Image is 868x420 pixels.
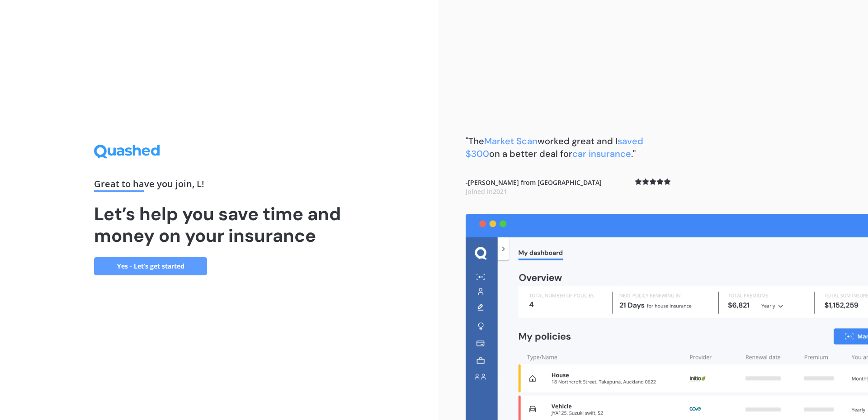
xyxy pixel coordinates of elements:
[94,257,207,275] a: Yes - Let’s get started
[94,203,344,246] h1: Let’s help you save time and money on your insurance
[94,179,344,192] div: Great to have you join , L !
[466,187,507,196] span: Joined in 2021
[572,148,631,160] span: car insurance
[484,135,538,147] span: Market Scan
[466,135,643,160] span: saved $300
[466,135,643,160] b: "The worked great and I on a better deal for ."
[466,178,602,196] b: - [PERSON_NAME] from [GEOGRAPHIC_DATA]
[466,214,868,420] img: dashboard.webp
